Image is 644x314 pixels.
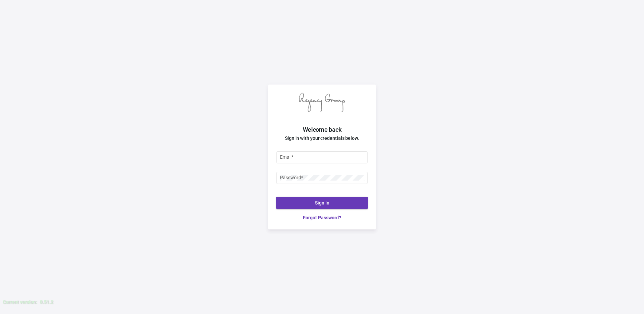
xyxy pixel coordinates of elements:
[268,134,376,142] h4: Sign in with your credentials below.
[315,200,329,206] span: Sign In
[276,197,368,209] button: Sign In
[268,125,376,134] h2: Welcome back
[40,299,53,306] div: 0.51.2
[3,299,37,306] div: Current version:
[276,214,368,221] a: Forgot Password?
[299,93,345,112] img: Regency Group logo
